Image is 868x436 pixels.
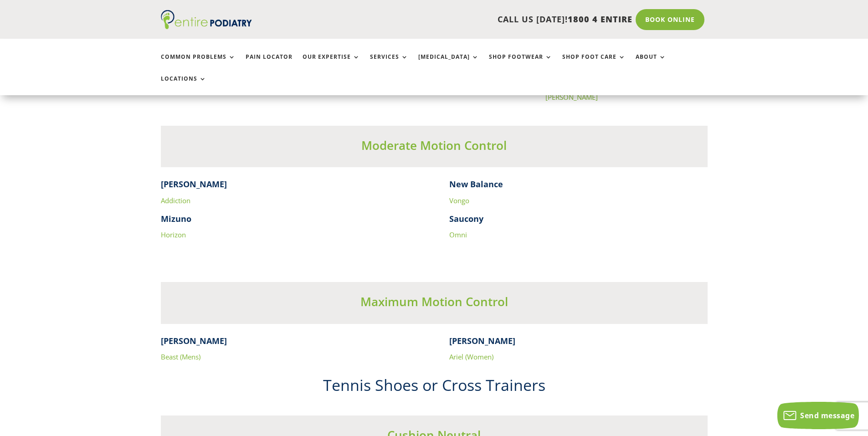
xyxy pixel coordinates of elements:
a: Book Online [636,9,704,30]
a: Pain Locator [246,54,293,73]
h4: [PERSON_NAME] [161,335,419,351]
h3: Moderate Motion Control [161,137,708,158]
h4: [PERSON_NAME] [449,335,708,351]
a: Omni [449,230,467,239]
a: Entire Podiatry [161,22,252,31]
h4: [PERSON_NAME] [161,179,419,195]
a: Shop Footwear [489,54,552,73]
a: Common Problems [161,54,236,73]
a: Locations [161,76,206,95]
a: Our Expertise [303,54,360,73]
img: logo (1) [161,10,252,29]
a: [PERSON_NAME] [545,92,598,102]
a: About [636,54,666,73]
a: Vongo [449,196,469,205]
h4: New Balance [449,179,708,195]
h4: Saucony [449,213,708,229]
h4: Mizuno [161,213,419,229]
p: CALL US [DATE]! [287,14,632,26]
button: Send message [777,402,859,429]
a: [MEDICAL_DATA] [418,54,479,73]
span: Send message [800,410,854,421]
a: Services [370,54,408,73]
h3: Maximum Motion Control [161,293,708,314]
a: Beast (Mens) [161,352,200,361]
a: Ariel (Women) [449,352,493,361]
a: Horizon [161,230,186,239]
a: Shop Foot Care [562,54,626,73]
span: 1800 4 ENTIRE [568,14,632,25]
a: Addiction [161,196,190,205]
h2: Tennis Shoes or Cross Trainers [161,374,708,401]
